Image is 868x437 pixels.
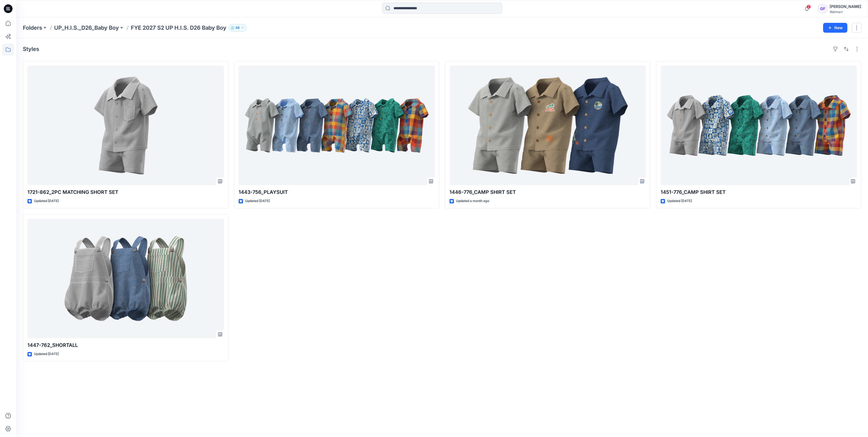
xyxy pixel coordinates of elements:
button: 48 [229,24,247,32]
a: 1446-776_CAMP SHIRT SET [450,66,646,185]
p: 1443-756_PLAYSUIT [239,188,435,196]
p: 1451-776_CAMP SHIRT SET [661,188,857,196]
div: GF [818,4,827,14]
p: Updated [DATE] [667,198,692,204]
div: [PERSON_NAME] [830,3,861,10]
a: 1443-756_PLAYSUIT [239,66,435,185]
p: 1721-862_2PC MATCHING SHORT SET [27,188,224,196]
p: Updated [DATE] [34,198,59,204]
p: Updated [DATE] [34,351,59,357]
a: 1451-776_CAMP SHIRT SET [661,66,857,185]
p: Updated a month ago [456,198,489,204]
a: UP_H.I.S._D26_Baby Boy [54,24,119,32]
button: New [823,23,847,33]
p: 1446-776_CAMP SHIRT SET [450,188,646,196]
p: FYE 2027 S2 UP H.I.S. D26 Baby Boy [131,24,226,32]
p: Updated [DATE] [245,198,270,204]
a: Folders [23,24,42,32]
p: 48 [235,25,240,31]
p: 1447-762_SHORTALL [27,341,224,349]
a: 1721-862_2PC MATCHING SHORT SET [27,66,224,185]
h4: Styles [23,46,39,52]
span: 2 [807,5,811,9]
div: Walmart [830,10,861,14]
a: 1447-762_SHORTALL [27,219,224,338]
